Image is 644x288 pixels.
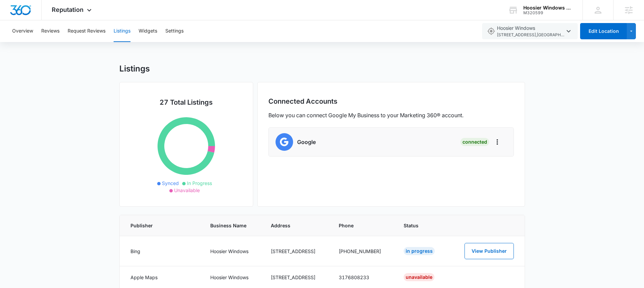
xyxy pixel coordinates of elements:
[497,24,565,38] span: Hoosier Windows
[493,138,501,146] button: Actions
[139,20,157,42] button: Widgets
[68,20,105,42] button: Request Reviews
[165,20,184,42] button: Settings
[523,11,573,15] div: account id
[268,111,463,119] p: Below you can connect Google My Business to your Marketing 360® account.
[130,97,242,107] h5: 27 Total Listings
[210,222,255,229] span: Business Name
[404,247,435,255] div: In Progress
[41,20,59,42] button: Reviews
[464,243,514,259] button: View Publisher
[268,97,337,106] h1: Connected Accounts
[580,23,627,39] button: Edit Location
[263,236,331,266] td: [STREET_ADDRESS]
[120,236,202,266] td: Bing
[130,222,194,229] span: Publisher
[187,180,212,186] span: In Progress
[119,64,150,74] h1: Listings
[460,138,489,146] div: Connected
[162,180,179,186] span: Synced
[404,273,434,281] div: Unavailable
[404,222,440,229] span: Status
[271,222,323,229] span: Address
[523,5,573,11] div: account name
[202,236,263,266] td: Hoosier Windows
[114,20,130,42] button: Listings
[482,23,578,39] button: Hoosier Windows[STREET_ADDRESS],[GEOGRAPHIC_DATA],IN
[52,6,84,13] span: Reputation
[297,138,316,146] h6: Google
[331,236,396,266] td: [PHONE_NUMBER]
[174,187,200,193] span: Unavailable
[12,20,33,42] button: Overview
[339,222,388,229] span: Phone
[497,32,565,38] span: [STREET_ADDRESS] , [GEOGRAPHIC_DATA] , IN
